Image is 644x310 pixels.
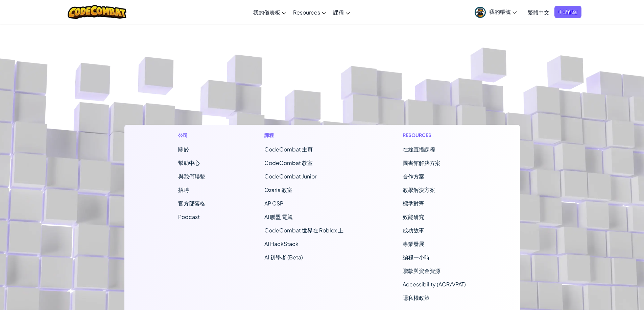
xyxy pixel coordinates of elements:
[178,146,189,153] a: 關於
[264,200,283,207] a: AP CSP
[290,3,330,21] a: Resources
[403,267,440,274] a: 贈款與資金資源
[475,7,486,18] img: avatar
[264,186,292,193] a: Ozaria 教室
[330,3,353,21] a: 課程
[264,213,293,220] a: AI 聯盟 電競
[528,9,549,16] span: 繁體中文
[403,200,424,207] a: 標準對齊
[403,213,424,220] a: 效能研究
[293,9,320,16] span: Resources
[250,3,290,21] a: 我的儀表板
[403,186,435,193] a: 教學解決方案
[178,159,200,166] a: 幫助中心
[403,132,466,139] h1: Resources
[253,9,280,16] span: 我的儀表板
[264,159,313,166] a: CodeCombat 教室
[554,6,581,18] a: 申請配額
[403,146,435,153] a: 在線直播課程
[403,227,424,234] a: 成功故事
[403,240,424,247] a: 專業發展
[178,213,200,220] a: Podcast
[264,240,299,247] a: AI HackStack
[403,254,430,261] a: 編程一小時
[178,186,189,193] a: 招聘
[489,8,517,15] span: 我的帳號
[264,146,313,153] span: CodeCombat 主頁
[524,3,553,21] a: 繁體中文
[264,173,316,180] a: CodeCombat Junior
[403,294,430,301] a: 隱私權政策
[264,254,303,261] a: AI 初學者 (Beta)
[178,132,205,139] h1: 公司
[403,159,440,166] a: 圖書館解決方案
[333,9,344,16] span: 課程
[178,173,205,180] span: 與我們聯繫
[403,173,424,180] a: 合作方案
[68,5,127,19] img: CodeCombat logo
[178,200,205,207] a: 官方部落格
[471,1,520,23] a: 我的帳號
[264,227,343,234] a: CodeCombat 世界在 Roblox 上
[264,132,343,139] h1: 課程
[403,281,466,288] a: Accessibility (ACR/VPAT)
